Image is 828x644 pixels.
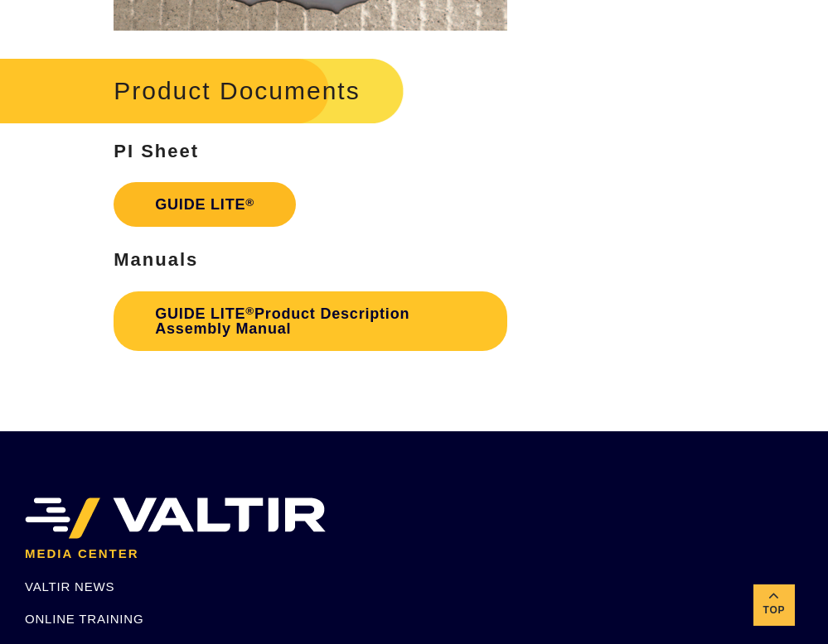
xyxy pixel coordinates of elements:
sup: ® [245,196,254,209]
strong: PI Sheet [114,141,199,161]
img: VALTIR [25,497,326,539]
span: Top [753,601,795,620]
h2: MEDIA CENTER [25,547,803,561]
strong: Manuals [114,249,198,270]
sup: ® [245,305,254,317]
a: ONLINE TRAINING [25,612,143,626]
a: GUIDE LITE®Product Description Assembly Manual [114,291,507,351]
a: GUIDE LITE® [114,182,296,227]
a: Top [753,584,795,626]
a: VALTIR NEWS [25,579,114,594]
